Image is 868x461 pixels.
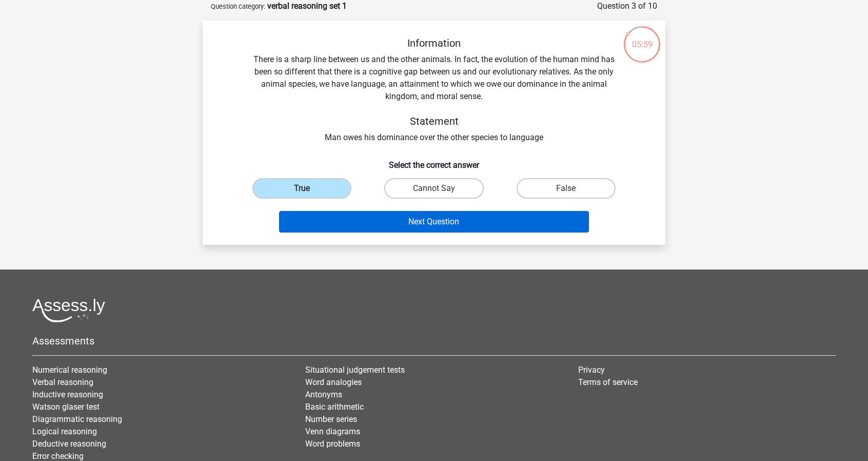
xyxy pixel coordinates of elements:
[252,115,616,127] h5: Statement
[219,152,649,170] h6: Select the correct answer
[211,3,265,10] small: Question category:
[32,390,103,399] a: Inductive reasoning
[305,377,362,387] a: Word analogies
[279,211,589,233] button: Next Question
[305,414,357,424] a: Number series
[384,178,483,199] label: Cannot Say
[32,298,105,322] img: Assessly logo
[32,451,84,461] a: Error checking
[252,37,616,49] h5: Information
[305,390,342,399] a: Antonyms
[578,377,638,387] a: Terms of service
[578,365,605,375] a: Privacy
[517,178,616,199] label: False
[32,335,836,347] h5: Assessments
[32,414,122,424] a: Diagrammatic reasoning
[252,178,351,199] label: True
[623,25,661,51] div: 05:59
[305,402,364,412] a: Basic arithmetic
[32,402,100,412] a: Watson glaser test
[32,365,107,375] a: Numerical reasoning
[32,427,97,436] a: Logical reasoning
[32,377,93,387] a: Verbal reasoning
[305,365,405,375] a: Situational judgement tests
[219,37,649,144] div: There is a sharp line between us and the other animals. In fact, the evolution of the human mind ...
[305,439,360,449] a: Word problems
[267,1,347,11] strong: verbal reasoning set 1
[305,427,360,436] a: Venn diagrams
[32,439,106,449] a: Deductive reasoning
